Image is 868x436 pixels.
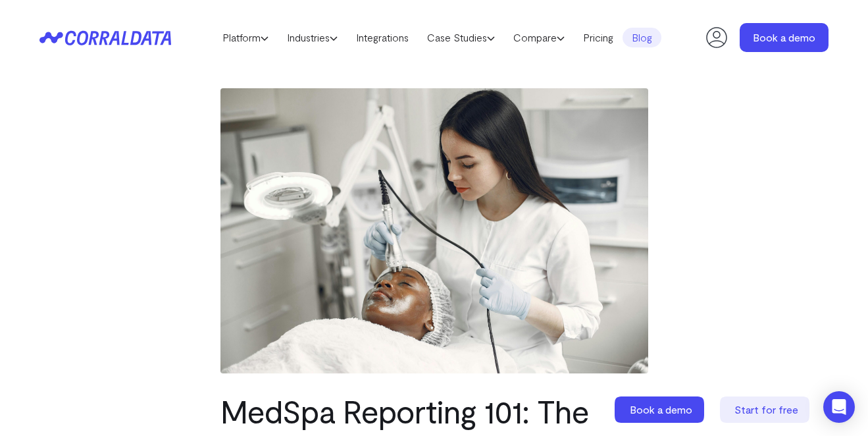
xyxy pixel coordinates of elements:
a: Start for free [720,396,812,423]
a: Book a demo [740,23,829,52]
a: Book a demo [615,396,707,423]
a: Case Studies [418,28,504,47]
div: Open Intercom Messenger [823,391,855,423]
a: Platform [213,28,278,47]
a: Industries [278,28,347,47]
a: Pricing [574,28,623,47]
a: Integrations [347,28,418,47]
span: Book a demo [630,403,692,416]
a: Compare [504,28,574,47]
a: Blog [623,28,661,47]
span: Start for free [734,403,798,416]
